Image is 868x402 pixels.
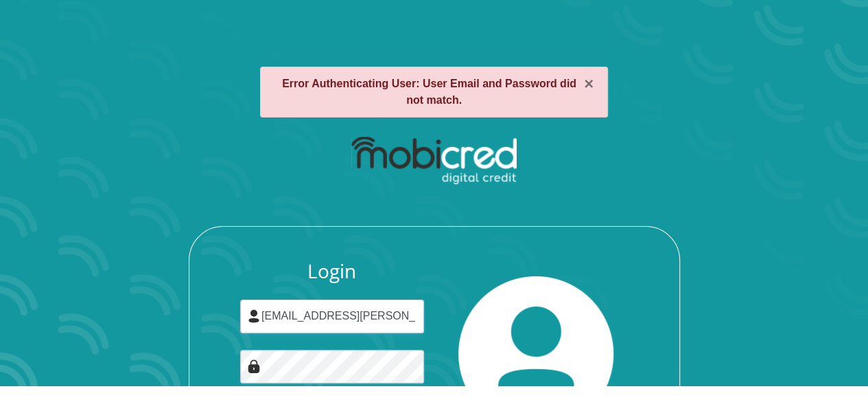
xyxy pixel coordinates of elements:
img: Image [247,359,261,373]
h3: Login [240,260,424,283]
strong: Error Authenticating User: User Email and Password did not match. [282,78,576,106]
input: Username [240,300,424,333]
img: mobicred logo [351,137,517,185]
img: user-icon image [247,309,261,323]
button: × [584,76,594,92]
